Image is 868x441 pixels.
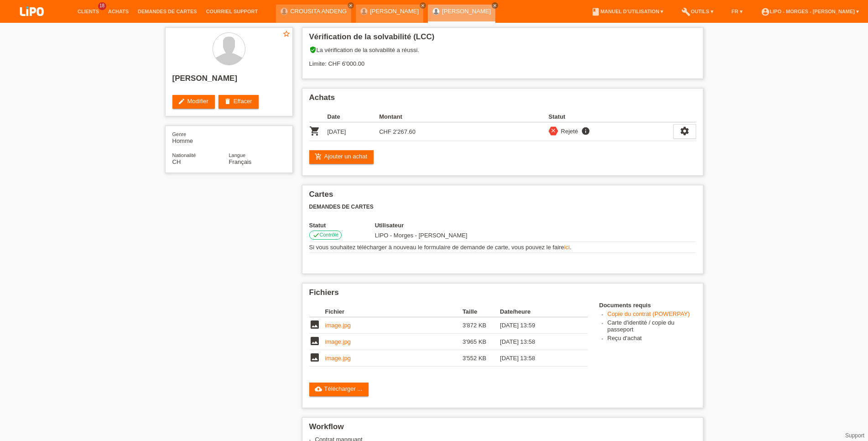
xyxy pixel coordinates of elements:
a: FR ▾ [727,9,747,14]
h2: [PERSON_NAME] [172,74,286,88]
i: close [348,3,353,8]
td: [DATE] 13:58 [500,334,575,350]
i: cloud_upload [315,385,322,393]
div: Rejeté [558,126,578,136]
h2: Cartes [309,190,696,204]
th: Utilisateur [375,222,530,229]
td: [DATE] 13:58 [500,350,575,367]
i: close [421,3,425,8]
a: Achats [104,9,133,14]
i: book [591,7,600,16]
h2: Vérification de la solvabilité (LCC) [309,32,696,46]
i: info [580,126,591,136]
a: ici [564,244,570,251]
a: add_shopping_cartAjouter un achat [309,150,374,164]
span: Contrôlé [320,232,339,237]
td: Si vous souhaitez télécharger à nouveau le formulaire de demande de carte, vous pouvez le faire . [309,242,696,253]
i: close [550,127,556,134]
i: edit [178,98,185,105]
a: Demandes de cartes [133,9,202,14]
h4: Documents requis [599,302,696,309]
i: add_shopping_cart [315,153,322,160]
th: Taille [463,306,500,317]
span: Nationalité [172,152,196,158]
a: Clients [73,9,104,14]
a: [PERSON_NAME] [370,8,419,15]
i: settings [680,126,690,136]
a: bookManuel d’utilisation ▾ [587,9,668,14]
a: image.jpg [325,355,351,362]
th: Date/heure [500,306,575,317]
a: CROUSITA ANDENG [290,8,347,15]
a: account_circleLIPO - Morges - [PERSON_NAME] ▾ [756,9,863,14]
li: Reçu d'achat [608,335,696,343]
a: close [420,2,426,9]
i: image [309,352,320,363]
span: Langue [229,152,246,158]
div: Homme [172,131,229,144]
i: image [309,336,320,346]
span: Genre [172,131,187,137]
a: buildOutils ▾ [677,9,717,14]
i: image [309,319,320,330]
td: 3'872 KB [463,317,500,334]
th: Statut [549,111,673,122]
a: LIPO pay [9,19,55,26]
i: close [493,3,497,8]
i: delete [224,98,231,105]
i: account_circle [761,7,770,16]
a: Courriel Support [202,9,262,14]
li: Carte d'identité / copie du passeport [608,319,696,335]
i: POSP00028184 [309,126,320,136]
i: verified_user [309,46,317,53]
i: star_border [282,30,291,38]
td: 3'965 KB [463,334,500,350]
a: close [348,2,354,9]
th: Fichier [325,306,463,317]
a: image.jpg [325,338,351,345]
span: 18 [98,2,106,10]
a: editModifier [172,95,215,109]
h2: Workflow [309,422,696,436]
span: Suisse [172,158,181,165]
span: Français [229,158,252,165]
i: check [312,231,320,239]
a: image.jpg [325,322,351,329]
a: Support [845,432,864,439]
i: build [681,7,691,16]
a: close [492,2,498,9]
span: 01.10.2025 [375,232,468,239]
th: Statut [309,222,375,229]
a: Copie du contrat (POWERPAY) [608,310,690,317]
a: star_border [282,30,291,39]
td: [DATE] [327,122,379,141]
td: [DATE] 13:59 [500,317,575,334]
th: Montant [379,111,431,122]
h3: Demandes de cartes [309,204,696,210]
h2: Achats [309,93,696,107]
div: La vérification de la solvabilité a réussi. Limite: CHF 6'000.00 [309,46,696,74]
a: [PERSON_NAME] [442,8,491,15]
a: cloud_uploadTélécharger ... [309,383,369,396]
a: deleteEffacer [218,95,259,109]
h2: Fichiers [309,288,696,302]
td: 3'552 KB [463,350,500,367]
td: CHF 2'267.60 [379,122,431,141]
th: Date [327,111,379,122]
